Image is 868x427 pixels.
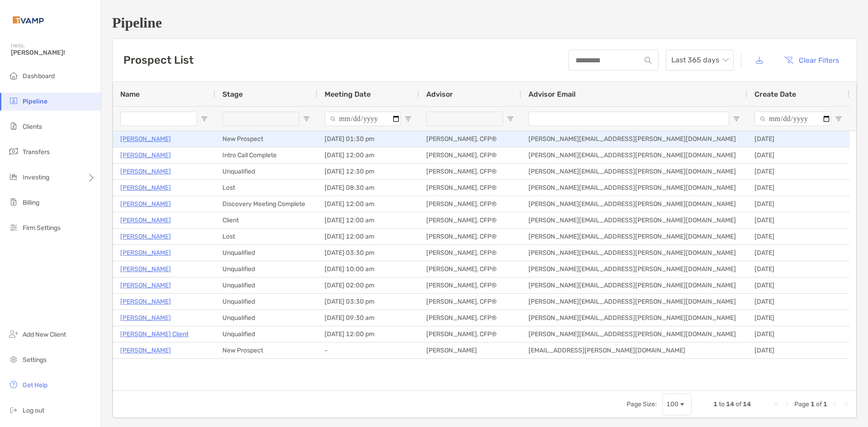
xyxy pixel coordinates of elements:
[317,196,419,212] div: [DATE] 12:00 am
[521,229,747,244] div: [PERSON_NAME][EMAIL_ADDRESS][PERSON_NAME][DOMAIN_NAME]
[215,164,317,179] div: Unqualified
[405,115,412,122] button: Open Filter Menu
[426,90,453,99] span: Advisor
[120,312,171,324] a: [PERSON_NAME]
[120,296,171,307] a: [PERSON_NAME]
[23,148,50,156] span: Transfers
[521,212,747,228] div: [PERSON_NAME][EMAIL_ADDRESS][PERSON_NAME][DOMAIN_NAME]
[8,197,19,207] img: billing icon
[8,354,19,365] img: settings icon
[120,198,171,210] p: [PERSON_NAME]
[419,164,521,179] div: [PERSON_NAME], CFP®
[317,229,419,244] div: [DATE] 12:00 am
[521,180,747,196] div: [PERSON_NAME][EMAIL_ADDRESS][PERSON_NAME][DOMAIN_NAME]
[8,171,19,182] img: investing icon
[201,115,208,122] button: Open Filter Menu
[215,180,317,196] div: Lost
[831,401,838,408] div: Next Page
[747,277,849,293] div: [DATE]
[215,229,317,244] div: Lost
[120,150,171,161] a: [PERSON_NAME]
[521,343,747,358] div: [EMAIL_ADDRESS][PERSON_NAME][DOMAIN_NAME]
[23,381,47,389] span: Get Help
[317,294,419,310] div: [DATE] 03:30 pm
[317,261,419,277] div: [DATE] 10:00 am
[120,215,171,226] a: [PERSON_NAME]
[747,294,849,310] div: [DATE]
[747,343,849,358] div: [DATE]
[112,14,857,31] h1: Pipeline
[755,90,796,99] span: Create Date
[419,180,521,196] div: [PERSON_NAME], CFP®
[120,345,171,356] a: [PERSON_NAME]
[816,400,822,408] span: of
[120,90,140,99] span: Name
[120,133,171,145] p: [PERSON_NAME]
[521,326,747,342] div: [PERSON_NAME][EMAIL_ADDRESS][PERSON_NAME][DOMAIN_NAME]
[811,400,815,408] span: 1
[23,224,61,232] span: Firm Settings
[303,115,310,122] button: Open Filter Menu
[736,400,741,408] span: of
[215,343,317,358] div: New Prospect
[120,231,171,242] a: [PERSON_NAME]
[747,245,849,261] div: [DATE]
[747,164,849,179] div: [DATE]
[521,196,747,212] div: [PERSON_NAME][EMAIL_ADDRESS][PERSON_NAME][DOMAIN_NAME]
[23,174,49,181] span: Investing
[662,394,692,415] div: Page Size
[666,400,679,408] div: 100
[733,115,740,122] button: Open Filter Menu
[726,400,734,408] span: 14
[8,404,19,415] img: logout icon
[23,331,66,338] span: Add New Client
[23,123,42,131] span: Clients
[528,90,576,99] span: Advisor Email
[120,263,171,275] a: [PERSON_NAME]
[419,294,521,310] div: [PERSON_NAME], CFP®
[521,310,747,326] div: [PERSON_NAME][EMAIL_ADDRESS][PERSON_NAME][DOMAIN_NAME]
[120,280,171,291] p: [PERSON_NAME]
[215,261,317,277] div: Unqualified
[325,112,401,126] input: Meeting Date Filter Input
[120,247,171,258] a: [PERSON_NAME]
[713,400,717,408] span: 1
[325,90,371,99] span: Meeting Date
[317,131,419,147] div: [DATE] 01:30 pm
[11,4,46,36] img: Zoe Logo
[120,166,171,177] a: [PERSON_NAME]
[419,147,521,163] div: [PERSON_NAME], CFP®
[215,131,317,147] div: New Prospect
[747,180,849,196] div: [DATE]
[8,121,19,131] img: clients icon
[747,212,849,228] div: [DATE]
[743,400,751,408] span: 14
[23,407,44,414] span: Log out
[419,261,521,277] div: [PERSON_NAME], CFP®
[222,90,243,99] span: Stage
[419,131,521,147] div: [PERSON_NAME], CFP®
[521,294,747,310] div: [PERSON_NAME][EMAIL_ADDRESS][PERSON_NAME][DOMAIN_NAME]
[521,147,747,163] div: [PERSON_NAME][EMAIL_ADDRESS][PERSON_NAME][DOMAIN_NAME]
[8,95,19,106] img: pipeline icon
[507,115,514,122] button: Open Filter Menu
[521,164,747,179] div: [PERSON_NAME][EMAIL_ADDRESS][PERSON_NAME][DOMAIN_NAME]
[317,147,419,163] div: [DATE] 12:00 am
[747,326,849,342] div: [DATE]
[215,310,317,326] div: Unqualified
[23,199,39,206] span: Billing
[419,245,521,261] div: [PERSON_NAME], CFP®
[215,212,317,228] div: Client
[419,196,521,212] div: [PERSON_NAME], CFP®
[23,72,55,80] span: Dashboard
[835,115,842,122] button: Open Filter Menu
[671,50,728,70] span: Last 365 days
[317,277,419,293] div: [DATE] 02:00 pm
